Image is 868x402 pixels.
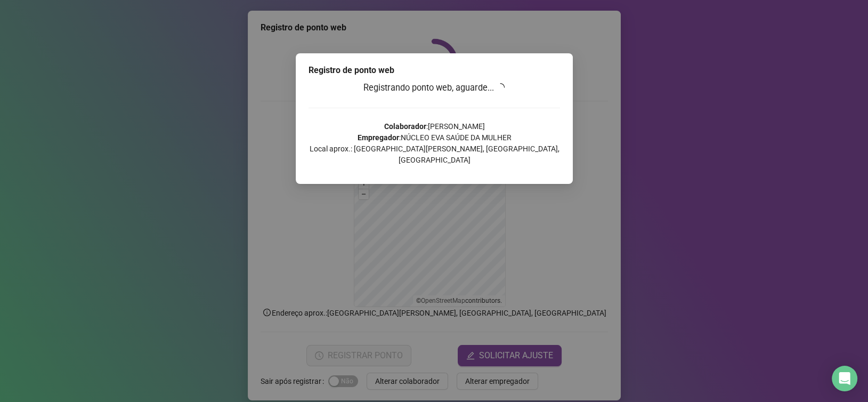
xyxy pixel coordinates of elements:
strong: Empregador [357,133,399,142]
p: : [PERSON_NAME] : NÚCLEO EVA SAÚDE DA MULHER Local aprox.: [GEOGRAPHIC_DATA][PERSON_NAME], [GEOGR... [309,121,560,166]
strong: Colaborador [384,122,426,131]
div: Registro de ponto web [309,64,560,77]
span: loading [496,83,505,92]
div: Open Intercom Messenger [832,366,857,391]
h3: Registrando ponto web, aguarde... [309,81,560,95]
